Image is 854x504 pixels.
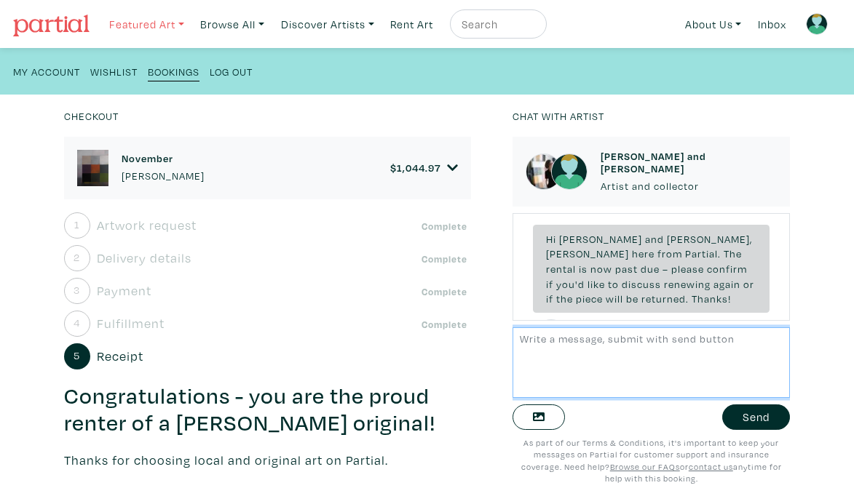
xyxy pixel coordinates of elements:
[546,262,576,276] span: rental
[90,65,138,79] small: Wishlist
[743,277,754,291] span: or
[533,319,569,356] img: adminavatar.png
[122,152,205,164] h6: November
[417,317,471,332] span: Complete
[657,247,682,260] span: from
[667,232,752,246] span: [PERSON_NAME],
[210,61,253,81] a: Log Out
[626,292,638,305] span: be
[521,437,782,484] small: As part of our Terms & Conditions, it's important to keep your messages on Partial for customer s...
[77,150,108,186] img: phpThumb.php
[588,277,605,291] span: like
[513,109,604,123] small: Chat with artist
[64,450,472,470] p: Thanks for choosing local and original art on Partial.
[194,9,271,39] a: Browse All
[663,262,668,276] span: –
[601,150,777,175] h6: [PERSON_NAME] and [PERSON_NAME]
[645,232,664,246] span: and
[390,161,459,175] a: $1,044.97
[590,262,612,276] span: now
[685,247,721,260] span: Partial.
[148,65,199,79] small: Bookings
[689,461,733,472] a: contact us
[74,351,80,361] small: 5
[13,61,80,81] a: My Account
[460,15,533,33] input: Search
[679,9,748,39] a: About Us
[148,61,199,81] a: Bookings
[97,248,191,268] span: Delivery details
[90,61,138,81] a: Wishlist
[671,262,704,276] span: please
[751,9,793,39] a: Inbox
[724,247,742,260] span: The
[122,168,205,184] p: [PERSON_NAME]
[97,215,197,235] span: Artwork request
[579,262,588,276] span: is
[601,178,777,194] p: Artist and collector
[559,232,642,246] span: [PERSON_NAME]
[526,153,562,190] img: phpThumb.php
[606,292,623,305] span: will
[97,313,165,333] span: Fulfillment
[97,346,143,366] span: Receipt
[610,461,680,472] a: Browse our FAQs
[722,404,790,430] button: Send
[615,262,638,276] span: past
[692,292,731,305] span: Thanks!
[97,281,151,300] span: Payment
[546,277,553,291] span: if
[417,252,471,266] span: Complete
[546,292,553,305] span: if
[806,13,828,35] img: avatar.png
[556,277,585,291] span: you'd
[608,277,619,291] span: to
[546,247,629,260] span: [PERSON_NAME]
[546,232,556,246] span: Hi
[64,383,472,438] h3: Congratulations - you are the proud renter of a [PERSON_NAME] original!
[551,153,588,190] img: avatar.png
[632,247,655,260] span: here
[74,220,80,230] small: 1
[641,262,660,276] span: due
[556,292,573,305] span: the
[397,161,440,175] span: 1,044.97
[622,277,661,291] span: discuss
[13,65,80,79] small: My Account
[103,9,191,39] a: Featured Art
[210,65,253,79] small: Log Out
[74,252,80,263] small: 2
[122,152,205,183] a: November [PERSON_NAME]
[390,161,440,174] h6: $
[74,318,80,328] small: 4
[417,219,471,233] span: Complete
[707,262,747,276] span: confirm
[74,285,80,295] small: 3
[576,292,603,305] span: piece
[64,109,119,123] small: Checkout
[417,284,471,299] span: Complete
[274,9,381,39] a: Discover Artists
[641,292,689,305] span: returned.
[384,9,440,39] a: Rent Art
[713,277,740,291] span: again
[664,277,711,291] span: renewing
